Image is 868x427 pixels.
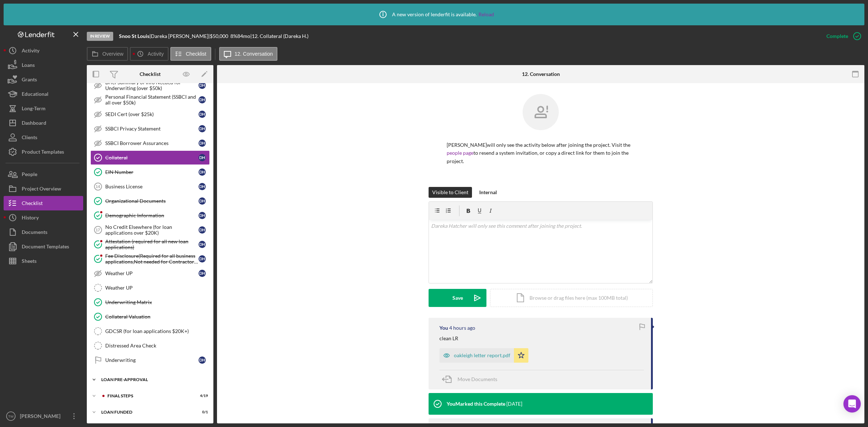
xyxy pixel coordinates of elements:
div: | [119,33,151,39]
div: Attestation (required for all new loan applications) [105,239,199,250]
a: EIN NumberDH [90,165,210,179]
div: | 12. Collateral (Dareka H.) [250,33,309,39]
div: 12. Conversation [522,71,560,77]
a: Attestation (required for all new loan applications)DH [90,237,210,252]
a: Fee Disclosure(Required for all business applications,Not needed for Contractor loans)DH [90,252,210,266]
button: Product Templates [4,145,83,159]
div: Document Templates [22,239,69,256]
tspan: 14 [95,184,100,189]
a: 17No Credit Elsewhere (for loan applications over $20K)DH [90,223,210,237]
a: Grants [4,72,83,87]
div: Dareka [PERSON_NAME] | [151,33,210,39]
div: oakleigh letter report.pdf [454,353,510,358]
div: Underwriting [105,357,199,363]
span: Move Documents [458,376,497,382]
button: 12. Conversation [219,47,278,61]
button: Long-Term [4,101,83,116]
div: No Credit Elsewhere (for loan applications over $20K) [105,224,199,236]
button: TW[PERSON_NAME] [4,409,83,423]
div: In Review [87,32,113,41]
a: SEDI Cert (over $25k)DH [90,107,210,121]
label: Overview [102,51,123,57]
div: Business License [105,184,199,189]
div: [PERSON_NAME] [18,409,65,425]
div: D H [199,168,206,176]
div: D H [199,255,206,262]
a: Organizational DocumentsDH [90,194,210,208]
div: EIN Number [105,169,199,175]
div: Educational [22,87,48,103]
a: Personal Financial Statement (SSBCI and all over $50k)DH [90,93,210,107]
label: Activity [148,51,163,57]
button: Save [429,289,486,307]
a: CollateralDH [90,150,210,165]
div: Loans [22,58,35,74]
a: Sheets [4,254,83,268]
a: Reload [478,12,494,17]
div: Demographic Information [105,213,199,218]
div: Activity [22,43,39,60]
button: History [4,210,83,225]
button: Checklist [170,47,211,61]
div: Grants [22,72,37,89]
div: Internal [479,187,497,198]
button: Document Templates [4,239,83,254]
div: D H [199,154,206,161]
div: 8 % [230,33,237,39]
div: D H [199,111,206,118]
div: D H [199,125,206,132]
a: GDCSR (for loan applications $20K+) [90,324,210,338]
div: Sheets [22,254,37,270]
a: Documents [4,225,83,239]
button: People [4,167,83,182]
div: Complete [826,29,848,43]
div: You [439,325,448,331]
div: FINAL STEPS [107,394,190,398]
div: GDCSR (for loan applications $20K+) [105,328,209,334]
div: D H [199,241,206,248]
div: D H [199,226,206,234]
div: Fee Disclosure(Required for all business applications,Not needed for Contractor loans) [105,253,199,265]
div: D H [199,183,206,190]
div: D H [199,96,206,103]
div: 0 / 1 [195,410,208,414]
button: Project Overview [4,182,83,196]
div: D H [199,270,206,277]
a: Loans [4,58,83,72]
div: 84 mo [237,33,250,39]
time: 2025-09-05 14:52 [449,325,475,331]
button: Dashboard [4,116,83,130]
div: LOAN FUNDED [101,410,190,414]
div: SEDI Cert (over $25k) [105,111,199,117]
a: SSBCI Privacy StatementDH [90,121,210,136]
a: Checklist [4,196,83,210]
div: A new version of lenderfit is available. [374,5,494,24]
div: SSBCI Privacy Statement [105,126,199,132]
div: Visible to Client [432,187,468,198]
div: You Marked this Complete [447,401,505,407]
div: Weather UP [105,270,199,276]
div: D H [199,82,206,89]
div: People [22,167,37,183]
a: Weather UP [90,281,210,295]
a: Educational [4,87,83,101]
div: Collateral Valuation [105,314,209,320]
button: Clients [4,130,83,145]
button: oakleigh letter report.pdf [439,348,528,363]
div: Collateral [105,155,199,161]
button: Complete [819,29,864,43]
p: clean LR [439,334,458,342]
div: Project Overview [22,182,61,198]
div: 4 / 19 [195,394,208,398]
text: TW [8,414,14,418]
div: Organizational Documents [105,198,199,204]
div: Product Templates [22,145,64,161]
button: Activity [130,47,168,61]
